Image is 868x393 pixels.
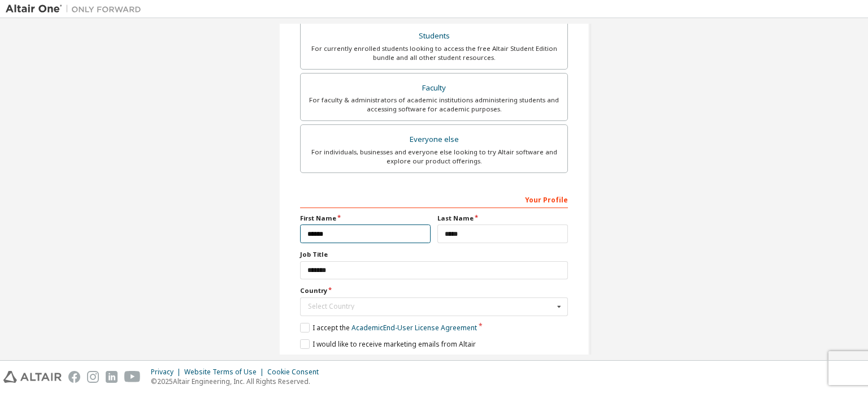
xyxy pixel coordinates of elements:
[6,3,147,15] img: Altair One
[300,339,476,349] label: I would like to receive marketing emails from Altair
[124,371,141,383] img: youtube.svg
[307,96,561,114] div: For faculty & administrators of academic institutions administering students and accessing softwa...
[351,323,477,332] a: Academic End-User License Agreement
[307,148,561,166] div: For individuals, businesses and everyone else looking to try Altair software and explore our prod...
[68,371,80,383] img: facebook.svg
[300,214,431,223] label: First Name
[3,371,62,383] img: altair_logo.svg
[184,368,267,377] div: Website Terms of Use
[151,368,184,377] div: Privacy
[307,132,561,148] div: Everyone else
[300,250,568,259] label: Job Title
[437,214,568,223] label: Last Name
[106,371,118,383] img: linkedin.svg
[267,368,325,377] div: Cookie Consent
[307,80,561,96] div: Faculty
[307,28,561,44] div: Students
[307,44,561,62] div: For currently enrolled students looking to access the free Altair Student Edition bundle and all ...
[300,190,568,208] div: Your Profile
[300,286,568,295] label: Country
[308,303,554,310] div: Select Country
[300,323,477,332] label: I accept the
[87,371,99,383] img: instagram.svg
[151,377,325,386] p: © 2025 Altair Engineering, Inc. All Rights Reserved.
